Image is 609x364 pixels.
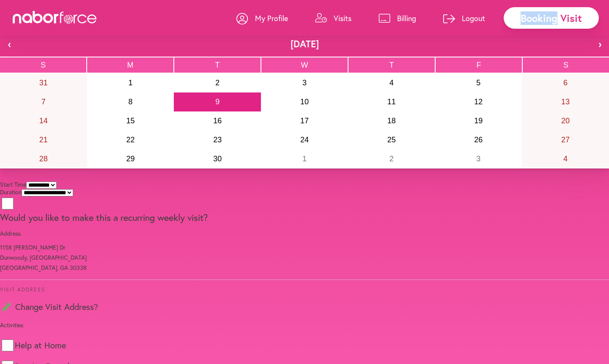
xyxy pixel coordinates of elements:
abbr: September 6, 2025 [563,79,568,87]
label: Help at Home [15,341,66,350]
div: Booking Visit [504,7,599,29]
abbr: Wednesday [301,61,308,69]
p: Visits [334,13,351,23]
abbr: September 28, 2025 [39,155,48,163]
button: September 24, 2025 [261,130,348,149]
p: My Profile [255,13,288,23]
button: October 3, 2025 [435,149,522,168]
abbr: September 12, 2025 [474,98,483,106]
button: September 3, 2025 [261,73,348,92]
abbr: September 19, 2025 [474,117,483,125]
button: › [590,31,609,57]
button: September 9, 2025 [174,92,261,111]
button: October 4, 2025 [522,149,609,168]
abbr: September 17, 2025 [300,117,309,125]
abbr: Sunday [41,61,46,69]
abbr: September 30, 2025 [213,155,222,163]
p: Logout [462,13,485,23]
abbr: September 13, 2025 [561,98,570,106]
abbr: September 4, 2025 [390,79,394,87]
button: September 1, 2025 [87,73,174,92]
p: Billing [397,13,416,23]
abbr: Thursday [390,61,394,69]
abbr: September 9, 2025 [215,98,219,106]
abbr: Friday [477,61,481,69]
abbr: September 27, 2025 [561,136,570,144]
button: September 23, 2025 [174,130,261,149]
button: October 2, 2025 [348,149,435,168]
button: September 26, 2025 [435,130,522,149]
abbr: Saturday [563,61,568,69]
abbr: September 2, 2025 [215,79,219,87]
abbr: Tuesday [215,61,220,69]
abbr: September 24, 2025 [300,136,309,144]
abbr: September 11, 2025 [387,98,396,106]
button: September 10, 2025 [261,92,348,111]
button: [DATE] [19,31,590,57]
button: September 16, 2025 [174,111,261,130]
abbr: September 23, 2025 [213,136,222,144]
button: September 13, 2025 [522,92,609,111]
abbr: October 3, 2025 [476,155,480,163]
button: September 18, 2025 [348,111,435,130]
abbr: September 15, 2025 [126,117,135,125]
button: September 30, 2025 [174,149,261,168]
button: September 19, 2025 [435,111,522,130]
abbr: September 20, 2025 [561,117,570,125]
a: Visits [315,5,351,31]
abbr: September 10, 2025 [300,98,309,106]
button: September 15, 2025 [87,111,174,130]
button: September 20, 2025 [522,111,609,130]
button: October 1, 2025 [261,149,348,168]
button: September 2, 2025 [174,73,261,92]
abbr: October 2, 2025 [390,155,394,163]
abbr: September 26, 2025 [474,136,483,144]
abbr: October 4, 2025 [563,155,568,163]
abbr: Monday [127,61,134,69]
button: September 27, 2025 [522,130,609,149]
abbr: September 7, 2025 [41,98,46,106]
button: September 4, 2025 [348,73,435,92]
abbr: September 8, 2025 [129,98,133,106]
button: September 17, 2025 [261,111,348,130]
a: My Profile [236,5,288,31]
abbr: September 29, 2025 [126,155,135,163]
abbr: September 25, 2025 [387,136,396,144]
abbr: September 3, 2025 [302,79,307,87]
a: Logout [443,5,485,31]
button: September 11, 2025 [348,92,435,111]
abbr: September 22, 2025 [126,136,135,144]
abbr: October 1, 2025 [302,155,307,163]
button: September 5, 2025 [435,73,522,92]
abbr: September 18, 2025 [387,117,396,125]
abbr: September 21, 2025 [39,136,48,144]
abbr: September 14, 2025 [39,117,48,125]
button: September 29, 2025 [87,149,174,168]
abbr: August 31, 2025 [39,79,48,87]
button: September 22, 2025 [87,130,174,149]
a: Billing [379,5,416,31]
button: September 6, 2025 [522,73,609,92]
button: September 8, 2025 [87,92,174,111]
button: September 12, 2025 [435,92,522,111]
abbr: September 5, 2025 [476,79,480,87]
abbr: September 16, 2025 [213,117,222,125]
abbr: September 1, 2025 [129,79,133,87]
button: September 25, 2025 [348,130,435,149]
